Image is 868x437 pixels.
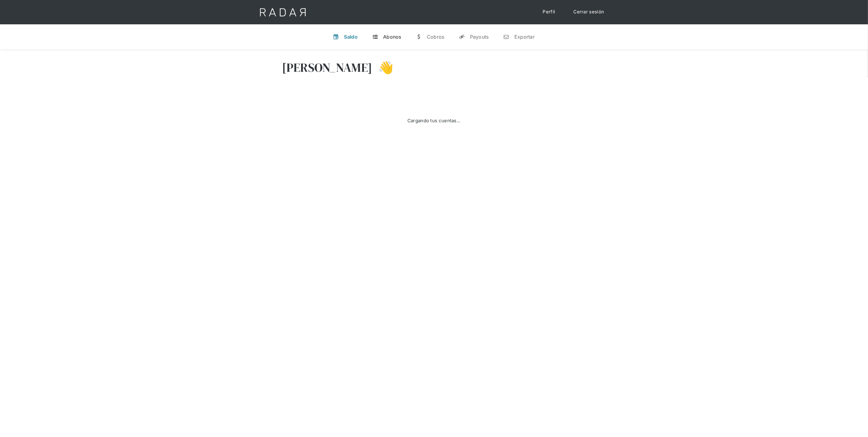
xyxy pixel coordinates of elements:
div: Saldo [344,34,358,40]
h3: [PERSON_NAME] [282,60,372,75]
a: Perfil [537,6,561,18]
div: w [416,34,422,40]
h3: 👋 [372,60,393,75]
div: y [459,34,465,40]
div: Cargando tus cuentas... [407,117,461,124]
div: n [503,34,509,40]
div: Exportar [514,34,535,40]
div: t [372,34,378,40]
div: Payouts [470,34,489,40]
div: Abonos [383,34,401,40]
a: Cerrar sesión [568,6,610,18]
div: Cobros [427,34,444,40]
div: v [333,34,339,40]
